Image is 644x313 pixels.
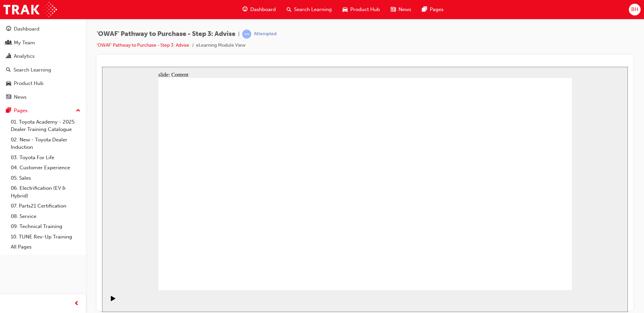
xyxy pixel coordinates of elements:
a: Product Hub [3,77,83,90]
button: Pages [3,104,83,117]
div: Product Hub [14,80,43,87]
span: chart-icon [6,53,11,59]
a: 09. Technical Training [8,221,83,232]
a: My Team [3,37,83,49]
span: BH [631,6,638,13]
span: car-icon [343,5,348,14]
a: 'OWAF' Pathway to Purchase - Step 3: Advise [97,42,189,48]
span: News [398,6,411,13]
a: 03. Toyota For Life [8,152,83,163]
span: pages-icon [6,108,11,114]
button: Play (Ctrl+Alt+P) [3,229,15,240]
span: Search Learning [294,6,332,13]
div: Search Learning [13,66,51,74]
span: search-icon [6,67,11,73]
li: eLearning Module View [196,42,246,49]
a: All Pages [8,242,83,252]
a: Dashboard [3,23,83,35]
span: learningRecordVerb_ATTEMPT-icon [242,30,251,39]
a: 05. Sales [8,173,83,183]
a: car-iconProduct Hub [337,3,385,16]
span: car-icon [6,81,11,87]
span: prev-icon [74,300,79,308]
div: Analytics [14,52,35,60]
span: Product Hub [350,6,380,13]
a: guage-iconDashboard [237,3,281,16]
span: guage-icon [6,26,11,32]
span: guage-icon [243,5,248,14]
span: news-icon [6,94,11,100]
a: 01. Toyota Academy - 2025 Dealer Training Catalogue [8,117,83,135]
span: up-icon [76,106,80,115]
a: 02. New - Toyota Dealer Induction [8,135,83,152]
img: Trak [3,2,57,17]
a: pages-iconPages [417,3,449,16]
span: Dashboard [250,6,276,13]
a: news-iconNews [385,3,417,16]
div: My Team [14,39,35,47]
div: Attempted [254,31,277,37]
div: News [14,93,27,101]
span: | [238,30,239,38]
div: Pages [14,107,28,115]
div: Dashboard [14,25,39,33]
div: playback controls [3,223,15,245]
a: 04. Customer Experience [8,163,83,173]
span: news-icon [391,5,396,14]
span: 'OWAF' Pathway to Purchase - Step 3: Advise [97,30,235,38]
a: 10. TUNE Rev-Up Training [8,232,83,242]
span: pages-icon [422,5,427,14]
a: 08. Service [8,211,83,222]
span: search-icon [287,5,291,14]
span: Pages [430,6,444,13]
a: Analytics [3,50,83,62]
button: BH [629,4,641,15]
span: people-icon [6,40,11,46]
a: 07. Parts21 Certification [8,201,83,211]
a: Search Learning [3,64,83,76]
a: 06. Electrification (EV & Hybrid) [8,183,83,201]
button: DashboardMy TeamAnalyticsSearch LearningProduct HubNews [3,21,83,104]
a: News [3,91,83,103]
a: search-iconSearch Learning [281,3,337,16]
